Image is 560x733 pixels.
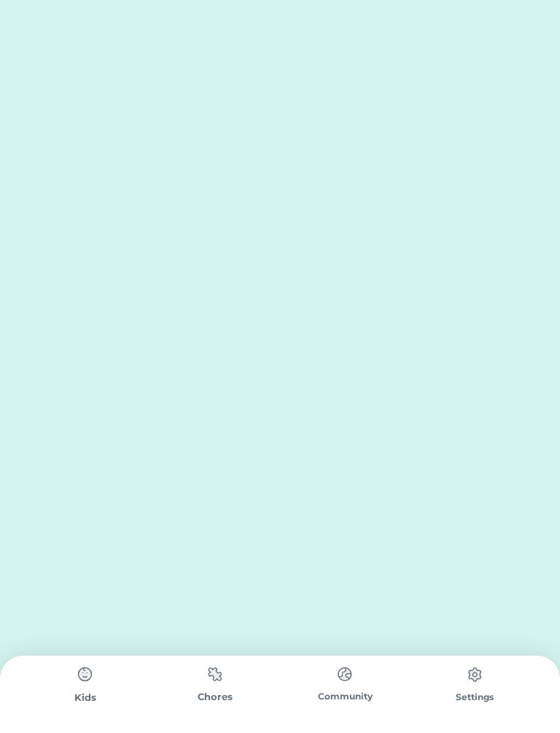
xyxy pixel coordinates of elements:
[150,690,280,705] div: Chores
[280,690,410,703] div: Community
[460,660,489,689] img: type%3Dchores%2C%20state%3Ddefault.svg
[20,691,150,705] div: Kids
[71,660,100,689] img: type%3Dchores%2C%20state%3Ddefault.svg
[410,691,540,704] div: Settings
[201,660,230,688] img: type%3Dchores%2C%20state%3Ddefault.svg
[330,660,359,688] img: type%3Dchores%2C%20state%3Ddefault.svg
